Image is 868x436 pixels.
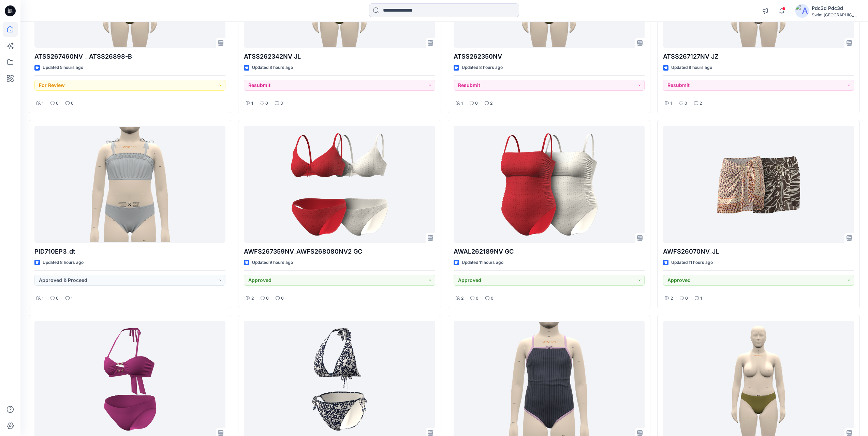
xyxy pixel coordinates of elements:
[252,259,293,266] p: Updated 9 hours ago
[244,52,435,61] p: ATSS262342NV JL
[56,295,59,302] p: 0
[252,64,293,71] p: Updated 8 hours ago
[251,100,253,107] p: 1
[461,100,463,107] p: 1
[244,247,435,256] p: AWFS267359NV_AWFS268080NV2 GC
[476,295,479,302] p: 0
[812,4,859,12] div: Pdc3d Pdc3d
[671,295,673,302] p: 2
[34,52,225,61] p: ATSS267460NV _ ATSS26898-B
[71,100,74,107] p: 0
[265,100,268,107] p: 0
[491,295,494,302] p: 0
[266,295,269,302] p: 0
[43,259,84,266] p: Updated 8 hours ago
[663,247,854,256] p: AWFS26070NV_JL
[685,295,688,302] p: 0
[281,295,284,302] p: 0
[461,295,464,302] p: 2
[56,100,59,107] p: 0
[700,295,702,302] p: 1
[251,295,254,302] p: 2
[475,100,478,107] p: 0
[812,12,859,17] div: Swim [GEOGRAPHIC_DATA]
[795,4,809,18] img: avatar
[42,295,44,302] p: 1
[663,126,854,243] a: AWFS26070NV_JL
[244,126,435,243] a: AWFS267359NV_AWFS268080NV2 GC
[280,100,283,107] p: 3
[700,100,702,107] p: 2
[34,247,225,256] p: PID710EP3_dt
[71,295,73,302] p: 1
[671,64,712,71] p: Updated 8 hours ago
[454,247,645,256] p: AWAL262189NV GC
[462,259,503,266] p: Updated 11 hours ago
[43,64,83,71] p: Updated 5 hours ago
[454,52,645,61] p: ATSS262350NV
[671,259,713,266] p: Updated 11 hours ago
[34,126,225,243] a: PID710EP3_dt
[663,52,854,61] p: ATSS267127NV JZ
[454,126,645,243] a: AWAL262189NV GC
[685,100,687,107] p: 0
[671,100,672,107] p: 1
[462,64,503,71] p: Updated 8 hours ago
[42,100,44,107] p: 1
[490,100,492,107] p: 2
